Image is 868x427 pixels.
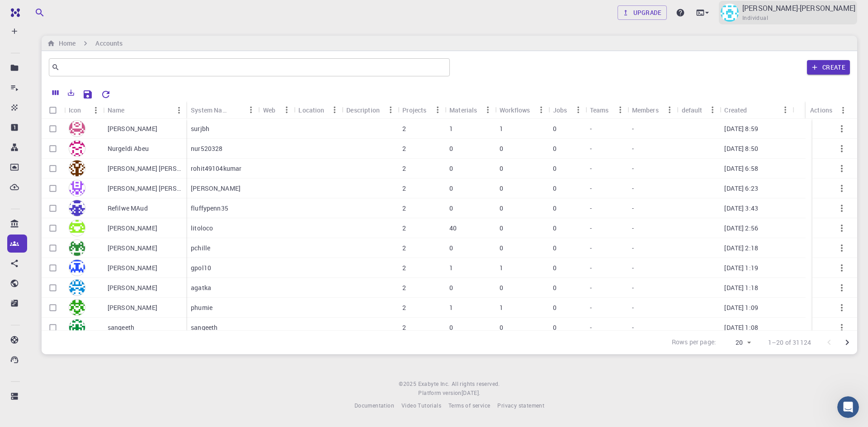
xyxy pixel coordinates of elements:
div: Created [724,101,747,119]
span: Privacy statement [497,402,544,409]
p: - [632,184,634,193]
p: 0 [500,244,503,253]
p: - [632,144,634,153]
p: 0 [553,164,557,173]
p: - [632,224,634,233]
p: gpol10 [191,263,211,272]
p: 0 [449,184,453,193]
p: [PERSON_NAME] [108,124,157,133]
p: 0 [449,144,453,153]
div: Icon [69,101,81,119]
p: - [590,204,592,213]
p: [PERSON_NAME] [191,184,241,193]
p: surjbh [191,124,209,133]
img: logo [7,8,20,17]
p: [DATE] 1:09 [724,303,758,312]
p: [DATE] 2:18 [724,244,758,253]
div: Web [259,101,294,119]
p: 0 [449,164,453,173]
p: [PERSON_NAME] [108,283,157,292]
p: 2 [402,244,406,253]
button: Columns [48,85,63,100]
p: - [632,283,634,292]
div: Jobs [553,101,567,119]
p: nur520328 [191,144,222,153]
p: 0 [553,323,557,332]
p: Nurgeldi Abeu [108,144,149,153]
div: Created [720,101,793,119]
p: 0 [500,224,503,233]
p: - [590,164,592,173]
img: avatar [69,140,85,157]
button: Save Explorer Settings [79,85,97,103]
button: Menu [89,103,103,117]
p: 0 [553,184,557,193]
p: 2 [402,164,406,173]
p: 2 [402,204,406,213]
button: Menu [481,103,495,117]
div: Description [346,101,380,119]
span: Individual [742,14,768,23]
p: 1 [500,263,503,272]
p: - [632,244,634,253]
p: 1 [449,124,453,133]
button: Menu [327,103,342,117]
h6: Accounts [95,38,123,48]
p: 2 [402,303,406,312]
button: Menu [571,103,585,117]
p: rohit49104kumar [191,164,241,173]
p: - [590,144,592,153]
button: Menu [613,103,627,117]
span: Exabyte Inc. [418,380,450,387]
p: - [590,224,592,233]
p: agatka [191,283,211,292]
img: avatar [69,160,85,177]
p: sangeeth [108,323,134,332]
div: Location [294,101,342,119]
p: [PERSON_NAME] [108,263,157,272]
p: 0 [500,184,503,193]
span: © 2025 [399,380,418,389]
button: Export [63,85,79,100]
p: - [590,283,592,292]
div: Workflows [495,101,548,119]
p: 1 [500,303,503,312]
p: [PERSON_NAME] [PERSON_NAME] S [108,184,182,193]
div: Web [263,101,275,119]
div: Location [298,101,324,119]
img: avatar [69,200,85,216]
button: Menu [279,103,294,117]
div: Workflows [500,101,530,119]
p: 0 [553,144,557,153]
a: [DATE]. [462,389,481,398]
img: avatar [69,239,85,256]
p: 1 [500,124,503,133]
button: Sort [125,103,139,117]
p: 0 [449,204,453,213]
span: Platform version [418,389,461,398]
p: 0 [500,204,503,213]
img: avatar [69,299,85,316]
a: Exabyte Inc. [418,380,450,389]
button: Sort [230,103,244,117]
p: [PERSON_NAME] [108,303,157,312]
div: default [677,101,720,119]
p: [PERSON_NAME]-[PERSON_NAME] [742,3,855,14]
div: Name [108,101,125,119]
p: sangeeth [191,323,217,332]
p: 40 [449,224,457,233]
img: avatar [69,319,85,336]
p: [PERSON_NAME] [108,244,157,253]
p: [PERSON_NAME] [108,224,157,233]
p: 2 [402,124,406,133]
p: [DATE] 1:18 [724,283,758,292]
button: Menu [836,103,850,117]
p: pchille [191,244,210,253]
p: - [590,184,592,193]
button: Sort [747,103,762,117]
button: Menu [430,103,445,117]
p: [DATE] 6:23 [724,184,758,193]
div: Materials [445,101,495,119]
div: Materials [449,101,477,119]
p: - [590,124,592,133]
